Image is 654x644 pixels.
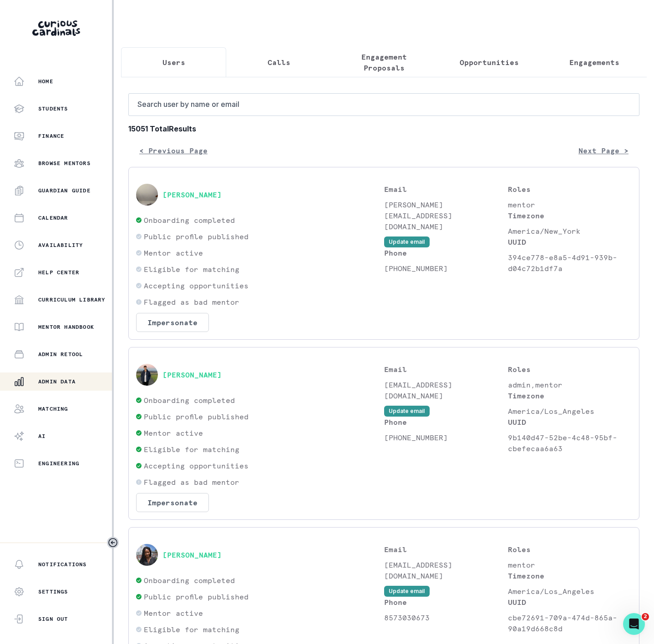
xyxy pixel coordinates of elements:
p: Finance [38,132,64,140]
p: Notifications [38,561,87,568]
p: Timezone [508,210,632,221]
p: 394ce778-e8a5-4d91-939b-d04c72b1df7a [508,252,632,274]
p: Students [38,105,68,112]
p: Mentor active [144,428,203,438]
p: AI [38,433,46,440]
p: Email [384,364,508,375]
span: 2 [642,613,649,620]
button: [PERSON_NAME] [162,190,222,199]
p: Eligible for matching [144,264,239,275]
p: UUID [508,417,632,428]
p: Roles [508,184,632,195]
p: Phone [384,417,508,428]
p: Accepting opportunities [144,280,248,291]
p: Phone [384,597,508,608]
p: Roles [508,544,632,555]
p: 8573030673 [384,612,508,623]
p: America/Los_Angeles [508,586,632,597]
button: Update email [384,586,430,597]
p: Admin Retool [38,351,83,358]
p: Mentor Handbook [38,323,94,331]
p: Users [162,57,185,68]
p: Engagement Proposals [339,51,429,73]
p: Accepting opportunities [144,460,248,471]
p: [PERSON_NAME][EMAIL_ADDRESS][DOMAIN_NAME] [384,199,508,232]
iframe: Intercom live chat [623,613,645,635]
button: < Previous Page [128,141,218,160]
p: admin,mentor [508,379,632,390]
p: Flagged as bad mentor [144,297,239,307]
p: Engineering [38,460,79,467]
p: [PHONE_NUMBER] [384,432,508,443]
p: [EMAIL_ADDRESS][DOMAIN_NAME] [384,379,508,401]
p: mentor [508,559,632,570]
p: Onboarding completed [144,575,235,586]
p: Home [38,78,53,85]
p: [EMAIL_ADDRESS][DOMAIN_NAME] [384,559,508,581]
p: America/Los_Angeles [508,406,632,417]
p: Calls [268,57,290,68]
button: Next Page > [568,141,639,160]
button: [PERSON_NAME] [162,370,222,379]
p: Admin Data [38,378,76,385]
p: Eligible for matching [144,444,239,455]
p: Email [384,544,508,555]
p: Eligible for matching [144,624,239,635]
p: Timezone [508,570,632,581]
p: Phone [384,247,508,258]
p: Onboarding completed [144,215,235,226]
button: [PERSON_NAME] [162,550,222,559]
p: Timezone [508,390,632,401]
button: Impersonate [136,313,209,332]
p: Public profile published [144,591,248,602]
p: Opportunities [460,57,519,68]
p: Email [384,184,508,195]
p: Public profile published [144,231,248,242]
p: Onboarding completed [144,395,235,406]
p: Availability [38,241,83,249]
button: Update email [384,406,430,417]
p: cbe72691-709a-474d-865a-90a19d668c8d [508,612,632,634]
img: Curious Cardinals Logo [32,20,80,36]
p: 9b140d47-52be-4c48-95bf-cbefecaa6a63 [508,432,632,454]
p: Browse Mentors [38,160,91,167]
p: Mentor active [144,247,203,258]
p: Matching [38,405,68,413]
p: UUID [508,236,632,247]
p: Sign Out [38,615,68,623]
p: Calendar [38,214,68,221]
p: Mentor active [144,608,203,619]
p: Curriculum Library [38,296,106,303]
p: Engagements [569,57,619,68]
p: UUID [508,597,632,608]
p: America/New_York [508,226,632,236]
button: Impersonate [136,493,209,512]
button: Toggle sidebar [107,537,119,548]
b: 15051 Total Results [128,123,639,134]
p: Roles [508,364,632,375]
p: mentor [508,199,632,210]
p: Settings [38,588,68,595]
p: Guardian Guide [38,187,91,194]
p: [PHONE_NUMBER] [384,263,508,274]
p: Public profile published [144,411,248,422]
p: Help Center [38,269,79,276]
p: Flagged as bad mentor [144,477,239,488]
button: Update email [384,236,430,247]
